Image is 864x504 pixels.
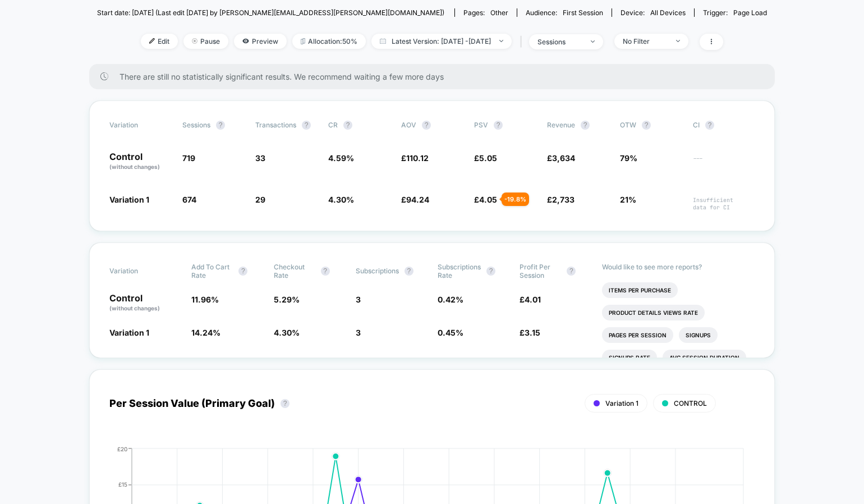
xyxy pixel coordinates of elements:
p: Would like to see more reports? [602,263,755,271]
span: Variation [109,121,171,130]
span: 94.24 [406,195,429,204]
span: 4.30 % [274,328,300,337]
span: 5.29 % [274,295,300,304]
div: Pages: [463,8,508,17]
span: 21% [620,195,636,204]
span: Transactions [255,121,296,129]
span: 3 [356,328,361,337]
button: ? [422,121,431,130]
span: Revenue [547,121,575,129]
span: £ [401,195,429,204]
div: No Filter [623,37,668,45]
span: 4.59 % [328,153,354,163]
div: Trigger: [703,8,767,17]
img: rebalance [301,38,305,44]
span: Page Load [733,8,767,17]
img: end [676,40,680,42]
span: Allocation: 50% [292,34,366,49]
li: Signups Rate [602,350,657,365]
span: AOV [401,121,416,129]
div: - 19.8 % [502,193,529,206]
span: Profit Per Session [520,263,561,280]
span: 14.24 % [191,328,220,337]
span: Sessions [182,121,210,129]
span: --- [693,155,755,171]
div: Audience: [526,8,603,17]
span: £ [474,153,497,163]
span: Add To Cart Rate [191,263,233,280]
button: ? [216,121,225,130]
button: ? [705,121,714,130]
button: ? [343,121,352,130]
span: Preview [234,34,287,49]
button: ? [581,121,590,130]
span: (without changes) [109,163,160,170]
span: CR [328,121,338,129]
span: 4.30 % [328,195,354,204]
li: Items Per Purchase [602,282,678,298]
span: £ [401,153,429,163]
span: Pause [183,34,228,49]
span: Variation 1 [109,328,149,337]
button: ? [238,267,247,276]
span: 5.05 [479,153,497,163]
span: Variation 1 [605,399,638,407]
div: sessions [537,38,582,46]
span: Device: [612,8,694,17]
span: 2,733 [552,195,575,204]
span: £ [520,295,541,304]
span: 674 [182,195,196,204]
span: 79% [620,153,637,163]
span: OTW [620,121,682,130]
li: Signups [679,327,718,343]
img: end [192,38,197,44]
p: Control [109,152,171,171]
img: end [591,40,595,43]
span: £ [547,153,575,163]
li: Product Details Views Rate [602,305,705,320]
li: Avg Session Duration [663,350,746,365]
span: 4.05 [479,195,497,204]
span: CI [693,121,755,130]
li: Pages Per Session [602,327,673,343]
span: other [490,8,508,17]
button: ? [302,121,311,130]
img: calendar [380,38,386,44]
span: | [517,34,529,50]
span: 33 [255,153,265,163]
span: 3,634 [552,153,575,163]
button: ? [321,267,330,276]
span: Subscriptions Rate [438,263,481,280]
span: 29 [255,195,265,204]
span: £ [547,195,575,204]
tspan: £15 [118,481,127,488]
span: 4.01 [525,295,541,304]
span: 719 [182,153,195,163]
button: ? [567,267,576,276]
span: Latest Version: [DATE] - [DATE] [371,34,512,49]
span: 3 [356,295,361,304]
button: ? [642,121,651,130]
span: all devices [650,8,686,17]
span: Edit [141,34,178,49]
span: CONTROL [674,399,707,407]
span: Checkout Rate [274,263,315,280]
span: Variation 1 [109,195,149,204]
span: Start date: [DATE] (Last edit [DATE] by [PERSON_NAME][EMAIL_ADDRESS][PERSON_NAME][DOMAIN_NAME]) [97,8,444,17]
span: £ [474,195,497,204]
img: end [499,40,503,42]
tspan: £20 [117,445,127,452]
span: (without changes) [109,305,160,311]
span: First Session [563,8,603,17]
span: Insufficient data for CI [693,196,755,211]
span: Subscriptions [356,267,399,275]
button: ? [486,267,495,276]
span: There are still no statistically significant results. We recommend waiting a few more days [120,72,752,81]
button: ? [405,267,413,276]
span: PSV [474,121,488,129]
button: ? [494,121,503,130]
img: edit [149,38,155,44]
span: Variation [109,263,171,280]
p: Control [109,294,180,313]
span: 0.45 % [438,328,463,337]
